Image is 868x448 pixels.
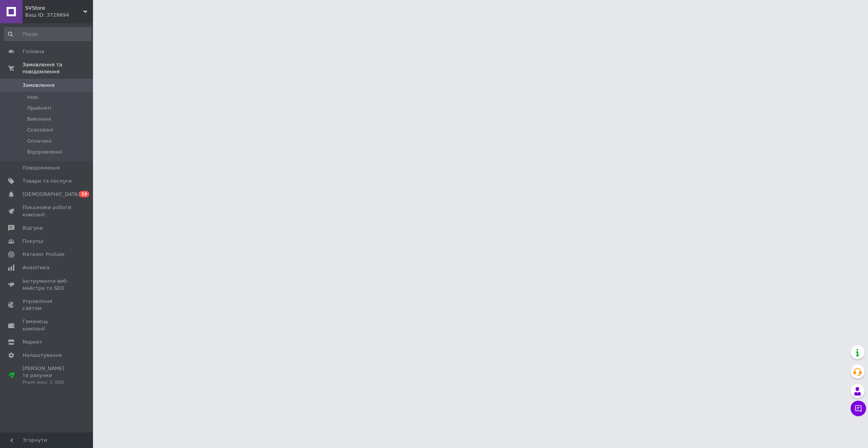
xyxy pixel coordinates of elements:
span: 19 [79,191,89,197]
span: Товари та послуги [22,178,72,185]
span: [PERSON_NAME] та рахунки [22,365,72,386]
span: Управління сайтом [22,298,72,312]
span: Виконані [27,116,51,123]
span: Оплачені [27,138,52,145]
span: Маркет [22,339,42,346]
span: Показники роботи компанії [22,204,72,218]
span: Налаштування [22,352,62,359]
div: Ваш ID: 3729894 [25,12,93,19]
span: Замовлення та повідомлення [22,61,93,75]
span: Аналітика [22,264,49,271]
span: Покупці [22,238,43,245]
span: [DEMOGRAPHIC_DATA] [22,191,80,198]
span: Каталог ProSale [22,251,64,258]
span: Скасовані [27,126,53,133]
span: Відгуки [22,225,43,232]
span: Інструменти веб-майстра та SEO [22,278,72,292]
span: Головна [22,48,44,55]
button: Чат з покупцем [851,401,866,416]
span: Гаманець компанії [22,318,72,332]
input: Пошук [4,27,91,41]
span: Прийняті [27,105,51,112]
span: Замовлення [22,82,55,89]
span: SVStore [25,5,83,12]
span: Нові [27,94,38,101]
span: Відправленні [27,149,62,156]
span: Повідомлення [22,164,60,171]
div: Prom мікс 1 000 [22,379,72,386]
